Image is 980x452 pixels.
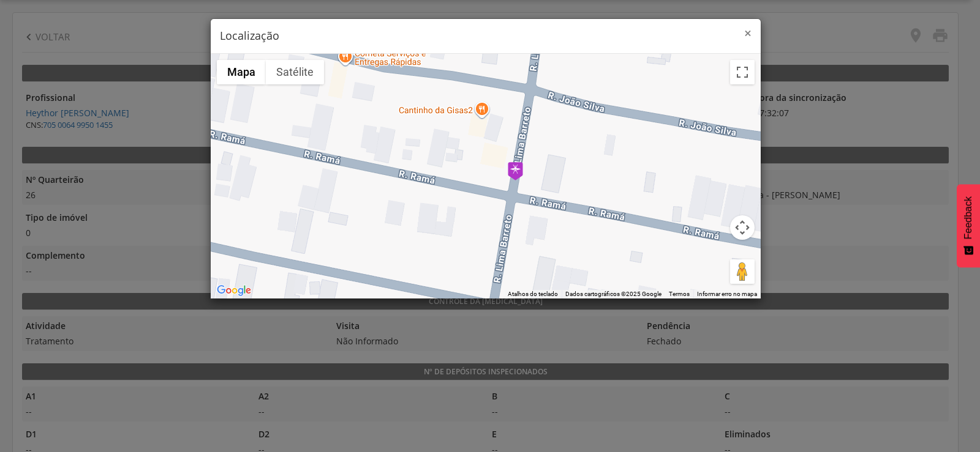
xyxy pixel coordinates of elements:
[214,283,254,298] a: Abrir esta área no Google Maps (abre uma nova janela)
[669,291,690,297] a: Termos (abre em uma nova guia)
[508,290,558,298] button: Atalhos do teclado
[730,259,755,284] button: Arraste o Pegman até o mapa para abrir o Street View
[266,60,324,84] button: Mostrar imagens de satélite
[217,60,266,84] button: Mostrar mapa de ruas
[220,28,752,44] h4: Localização
[957,184,980,267] button: Feedback - Mostrar pesquisa
[730,215,755,240] button: Controles da câmera no mapa
[730,60,755,84] button: Ativar a visualização em tela cheia
[214,283,254,298] img: Google
[744,27,752,40] button: Close
[697,291,757,297] a: Informar erro no mapa
[963,196,974,239] span: Feedback
[565,291,661,297] span: Dados cartográficos ©2025 Google
[744,24,752,42] span: ×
